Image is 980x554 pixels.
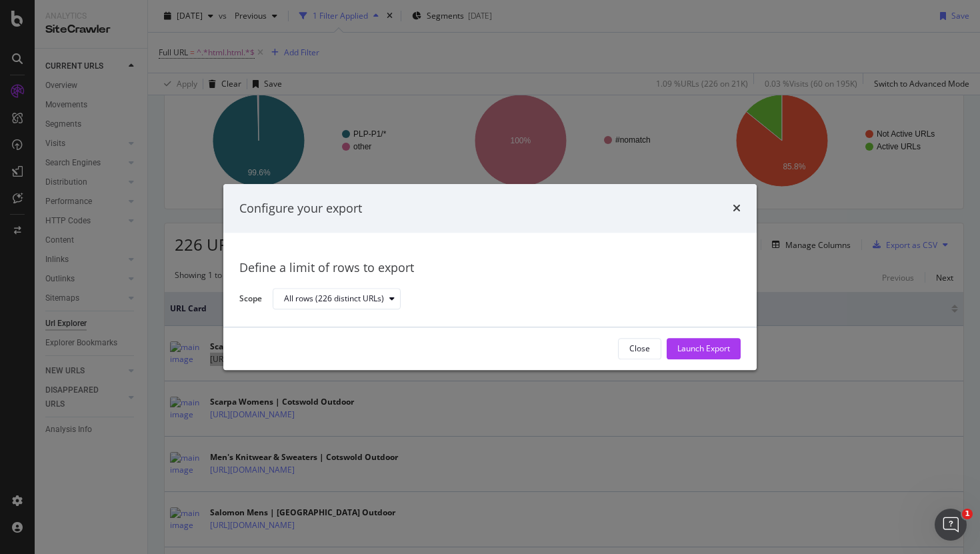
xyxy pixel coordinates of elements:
[733,200,741,217] div: times
[239,200,362,217] div: Configure your export
[284,295,384,303] div: All rows (226 distinct URLs)
[667,338,741,359] button: Launch Export
[273,289,401,310] button: All rows (226 distinct URLs)
[223,184,757,370] div: modal
[962,509,973,519] span: 1
[239,260,741,277] div: Define a limit of rows to export
[239,293,262,307] label: Scope
[629,343,650,355] div: Close
[935,509,967,541] iframe: Intercom live chat
[677,343,730,355] div: Launch Export
[618,338,661,359] button: Close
